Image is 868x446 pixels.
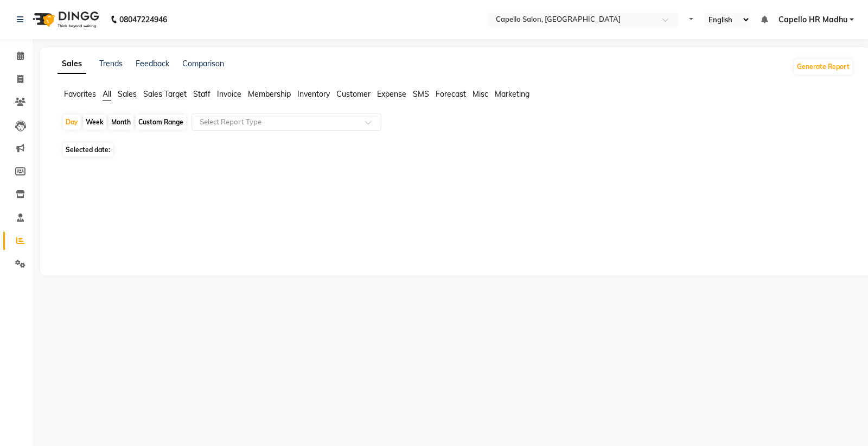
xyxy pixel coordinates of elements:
[136,59,169,68] a: Feedback
[297,89,330,99] span: Inventory
[495,89,529,99] span: Marketing
[143,89,187,99] span: Sales Target
[248,89,291,99] span: Membership
[136,115,186,130] div: Custom Range
[182,59,224,68] a: Comparison
[58,54,86,74] a: Sales
[436,89,466,99] span: Forecast
[28,4,102,35] img: logo
[119,4,167,35] b: 08047224946
[413,89,429,99] span: SMS
[83,115,106,130] div: Week
[64,89,96,99] span: Favorites
[473,89,488,99] span: Misc
[63,115,81,130] div: Day
[193,89,210,99] span: Staff
[778,14,847,26] span: Capello HR Madhu
[99,59,123,68] a: Trends
[63,143,113,156] span: Selected date:
[336,89,371,99] span: Customer
[377,89,406,99] span: Expense
[217,89,241,99] span: Invoice
[108,115,133,130] div: Month
[103,89,111,99] span: All
[794,59,852,74] button: Generate Report
[118,89,137,99] span: Sales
